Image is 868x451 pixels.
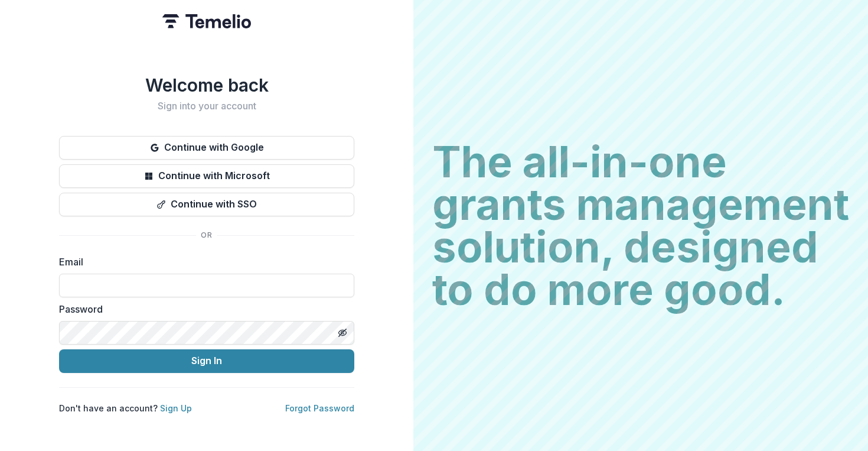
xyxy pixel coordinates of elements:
button: Continue with Google [59,136,354,160]
p: Don't have an account? [59,402,192,414]
h1: Welcome back [59,74,354,96]
label: Password [59,302,347,316]
a: Sign Up [160,403,192,413]
img: Temelio [162,14,251,28]
button: Continue with Microsoft [59,164,354,188]
button: Toggle password visibility [333,323,352,342]
button: Continue with SSO [59,193,354,216]
a: Forgot Password [285,403,354,413]
label: Email [59,255,347,269]
button: Sign In [59,349,354,373]
h2: Sign into your account [59,100,354,112]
